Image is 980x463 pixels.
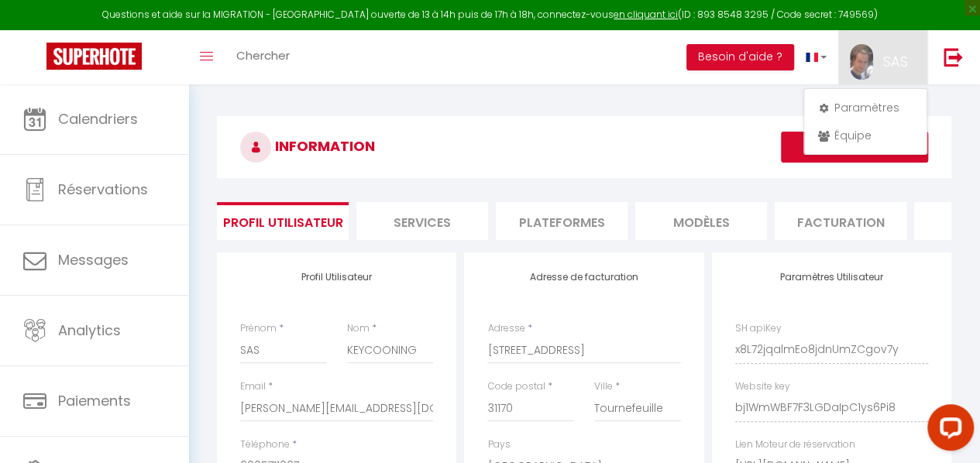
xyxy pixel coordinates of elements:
span: Chercher [236,47,290,63]
label: SH apiKey [735,321,782,336]
span: Paiements [58,391,131,410]
a: en cliquant ici [614,8,678,21]
label: Website key [735,379,790,394]
img: ... [850,44,873,80]
li: MODÈLES [635,202,767,240]
label: Nom [347,321,370,336]
li: Facturation [775,202,906,240]
a: Chercher [225,30,301,84]
a: ... SAS [838,30,927,84]
button: Enregistrer [781,132,928,163]
label: Ville [594,379,613,394]
h4: Paramètres Utilisateur [735,272,928,283]
span: Réservations [58,180,148,199]
a: Équipe [808,122,923,149]
a: Paramètres [808,94,923,121]
button: Besoin d'aide ? [686,44,794,70]
label: Pays [487,437,510,452]
img: Super Booking [46,43,142,70]
label: Adresse [487,321,524,336]
li: Profil Utilisateur [217,202,349,240]
iframe: LiveChat chat widget [915,398,980,463]
li: Plateformes [496,202,628,240]
label: Email [240,379,266,394]
img: logout [944,47,963,67]
label: Téléphone [240,437,290,452]
h4: Profil Utilisateur [240,272,433,283]
span: SAS [883,52,908,71]
label: Code postal [487,379,545,394]
h3: INFORMATION [217,116,951,178]
label: Lien Moteur de réservation [735,437,855,452]
span: Calendriers [58,109,138,129]
li: Services [356,202,488,240]
span: Messages [58,250,129,269]
span: Analytics [58,321,121,340]
h4: Adresse de facturation [487,272,680,283]
label: Prénom [240,321,277,336]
